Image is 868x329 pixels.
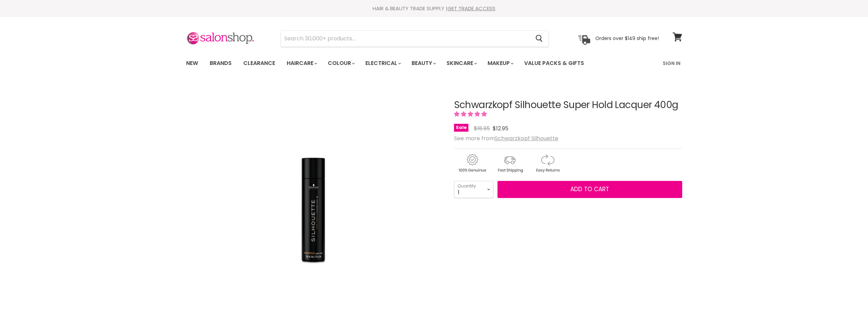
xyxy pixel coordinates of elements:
span: $12.95 [493,124,508,132]
span: $18.95 [474,124,490,132]
a: Haircare [282,56,321,70]
img: shipping.gif [492,153,528,174]
a: Value Packs & Gifts [519,56,589,70]
a: Colour [323,56,359,70]
a: New [181,56,203,70]
h1: Schwarzkopf Silhouette Super Hold Lacquer 400g [454,100,682,110]
span: Add to cart [570,185,609,193]
span: See more from [454,134,558,142]
a: Clearance [238,56,280,70]
p: Orders over $149 ship free! [595,35,659,41]
span: Sale [454,124,468,132]
a: Beauty [406,56,440,70]
nav: Main [178,53,691,73]
a: Makeup [482,56,518,70]
input: Search [281,31,530,47]
button: Search [530,31,548,47]
a: Schwarzkopf Silhouette [495,134,558,142]
img: returns.gif [529,153,566,174]
a: Sign In [659,56,685,70]
img: Schwarzkopf Silhouette Super Hold Lacquer 500g [254,120,374,300]
img: genuine.gif [454,153,490,174]
div: HAIR & BEAUTY TRADE SUPPLY | [178,5,691,12]
span: 5.00 stars [454,110,488,118]
ul: Main menu [181,53,624,73]
a: Skincare [441,56,481,70]
a: GET TRADE ACCESS [448,5,495,12]
select: Quantity [454,181,493,198]
button: Add to cart [497,181,682,198]
a: Electrical [360,56,405,70]
a: Brands [205,56,237,70]
form: Product [281,30,549,47]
